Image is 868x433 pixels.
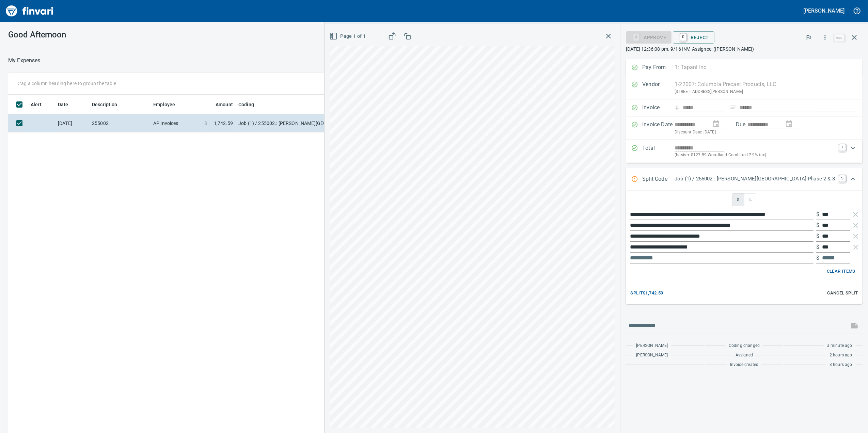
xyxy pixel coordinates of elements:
p: Job (1) / 255002.: [PERSON_NAME][GEOGRAPHIC_DATA] Phase 2 & 3 [675,175,835,183]
button: % [744,193,756,207]
td: [DATE] [55,114,89,132]
span: Date [58,100,77,109]
span: Coding [238,100,263,109]
span: This records your message into the invoice and notifies anyone mentioned [846,318,863,334]
button: Split$1,742.59 [629,288,665,299]
nav: breadcrumb [8,57,41,65]
span: Cancel Split [827,289,858,297]
div: Expand [626,168,863,191]
span: Split $1,742.59 [630,289,663,297]
span: Close invoice [833,29,863,46]
p: Drag a column heading here to group the table [16,80,116,87]
span: Date [58,100,68,109]
span: Amount [216,100,233,109]
span: Amount [207,100,233,109]
span: Coding changed [729,342,760,349]
button: [PERSON_NAME] [802,5,846,16]
p: $ [816,254,819,262]
p: $ [816,243,819,251]
a: esc [834,34,845,42]
span: Description [92,100,126,109]
button: $ [732,193,744,207]
p: $ [816,210,819,219]
h5: [PERSON_NAME] [804,7,845,14]
td: Job (1) / 255002.: [PERSON_NAME][GEOGRAPHIC_DATA] Phase 2 & 3 [236,114,406,132]
span: Clear Items [827,268,855,275]
p: (basis + $127.59 Woodland Combined 7.9% tax) [675,152,835,159]
button: Remove Line Item [852,221,860,229]
p: Split Code [642,175,675,184]
button: RReject [673,31,714,44]
span: Employee [153,100,184,109]
span: 2 hours ago [830,352,852,359]
button: Clear Items [825,266,857,277]
p: Total [642,144,675,159]
span: Alert [31,100,42,109]
div: Job Phase required [626,34,672,40]
button: More [818,30,833,45]
a: R [680,33,686,41]
button: Cancel Split [826,288,860,299]
a: S [839,175,846,182]
span: Coding [238,100,254,109]
a: T [839,144,846,151]
button: Remove Line Item [852,232,860,240]
button: Remove Line Item [852,243,860,251]
span: % [747,196,754,204]
p: $ [816,232,819,240]
p: [DATE] 12:36:08 pm. 9/16 INV. Assignee: ([PERSON_NAME]) [626,46,863,52]
span: Employee [153,100,175,109]
p: My Expenses [8,57,41,65]
span: Description [92,100,117,109]
span: [PERSON_NAME] [636,342,668,349]
div: Expand [626,140,863,163]
span: Page 1 of 1 [331,32,366,41]
td: AP Invoices [151,114,202,132]
h3: Good Afternoon [8,30,224,39]
img: Finvari [4,3,55,19]
span: a minute ago [827,342,852,349]
span: [PERSON_NAME] [636,352,668,359]
p: $ [816,221,819,229]
span: Reject [678,32,709,43]
span: $ [204,120,207,127]
button: Page 1 of 1 [328,30,368,43]
span: Invoice created [730,362,759,368]
span: $ [735,196,742,204]
span: 1,742.59 [214,120,233,127]
td: 255002 [89,114,151,132]
span: Assigned [736,352,753,359]
span: Alert [31,100,50,109]
span: 3 hours ago [830,362,852,368]
button: Flag [801,30,816,45]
